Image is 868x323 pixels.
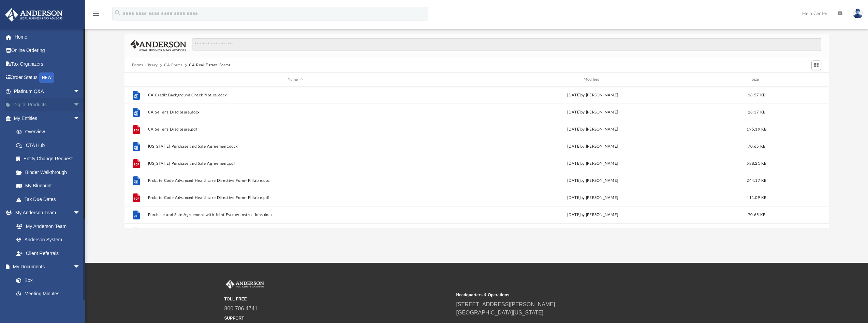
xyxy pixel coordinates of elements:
[747,127,766,131] span: 195.19 KB
[148,93,442,97] button: CA Credit Background Check Notice.docx
[445,126,740,133] div: [DATE] by [PERSON_NAME]
[773,77,821,83] div: id
[748,93,765,97] span: 18.57 KB
[445,195,740,201] div: [DATE] by [PERSON_NAME]
[10,219,84,233] a: My Anderson Team
[5,44,90,57] a: Online Ordering
[164,62,182,68] button: CA Forms
[10,192,90,206] a: Tax Due Dates
[124,86,829,228] div: grid
[10,165,90,179] a: Binder Walkthrough
[132,62,158,68] button: Forms Library
[5,57,90,71] a: Tax Organizers
[148,196,442,200] button: Probate Code Advanced Healthcare Directive Form- Fillable.pdf
[73,260,87,274] span: arrow_drop_down
[445,161,740,167] div: [DATE] by [PERSON_NAME]
[39,72,54,83] div: NEW
[10,152,90,166] a: Entity Change Request
[148,178,442,183] button: Probate Code Advanced Healthcare Directive Form- Fillable.doc
[5,71,90,85] a: Order StatusNEW
[148,161,442,166] button: [US_STATE] Purchase and Sale Agreement.pdf
[747,162,766,165] span: 588.21 KB
[748,145,765,148] span: 70.65 KB
[445,212,740,218] div: [DATE] by [PERSON_NAME]
[445,77,740,83] div: Modified
[747,179,766,183] span: 244.17 KB
[148,144,442,149] button: [US_STATE] Purchase and Sale Agreement.docx
[853,9,863,18] img: User Pic
[445,92,740,98] div: [DATE] by [PERSON_NAME]
[128,77,145,83] div: id
[10,125,90,139] a: Overview
[5,30,90,44] a: Home
[224,315,452,321] small: SUPPORT
[743,77,770,83] div: Size
[147,77,442,83] div: Name
[92,10,100,18] i: menu
[10,138,90,152] a: CTA Hub
[10,246,87,260] a: Client Referrals
[748,110,765,114] span: 28.37 KB
[189,62,231,68] button: CA Real Estate Forms
[148,110,442,115] button: CA Seller's Disclosure.docx
[3,8,65,22] img: Anderson Advisors Platinum Portal
[10,179,87,193] a: My Blueprint
[747,196,766,200] span: 411.09 KB
[73,98,87,112] span: arrow_drop_down
[5,206,87,220] a: My Anderson Teamarrow_drop_down
[114,9,121,17] i: search
[456,301,555,307] a: [STREET_ADDRESS][PERSON_NAME]
[224,296,452,302] small: TOLL FREE
[5,260,87,274] a: My Documentsarrow_drop_down
[811,60,822,70] button: Switch to Grid View
[73,84,87,98] span: arrow_drop_down
[10,233,87,247] a: Anderson System
[5,98,90,112] a: Digital Productsarrow_drop_down
[224,280,265,289] img: Anderson Advisors Platinum Portal
[192,38,821,51] input: Search files and folders
[445,144,740,150] div: [DATE] by [PERSON_NAME]
[73,111,87,125] span: arrow_drop_down
[5,111,90,125] a: My Entitiesarrow_drop_down
[445,109,740,116] div: [DATE] by [PERSON_NAME]
[224,306,258,311] a: 800.706.4741
[73,206,87,220] span: arrow_drop_down
[456,310,544,315] a: [GEOGRAPHIC_DATA][US_STATE]
[456,292,683,298] small: Headquarters & Operations
[5,84,90,98] a: Platinum Q&Aarrow_drop_down
[148,213,442,217] button: Purchase and Sale Agreement with Joint Escrow Instructions.docx
[92,13,100,18] a: menu
[748,213,765,217] span: 70.65 KB
[10,273,84,287] a: Box
[10,287,87,301] a: Meeting Minutes
[148,127,442,132] button: CA Seller's Disclosure.pdf
[445,178,740,184] div: [DATE] by [PERSON_NAME]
